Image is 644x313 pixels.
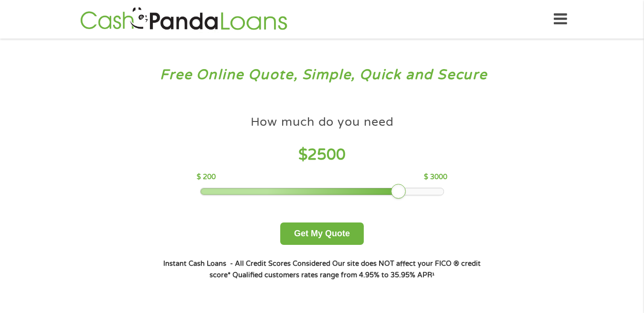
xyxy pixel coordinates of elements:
[424,172,447,182] p: $ 3000
[307,146,346,164] span: 2500
[197,172,216,182] p: $ 200
[251,114,394,130] h4: How much do you need
[232,271,434,279] strong: Qualified customers rates range from 4.95% to 35.95% APR¹
[77,6,290,33] img: GetLoanNow Logo
[197,145,447,165] h4: $
[28,66,617,84] h3: Free Online Quote, Simple, Quick and Secure
[280,222,364,245] button: Get My Quote
[163,260,330,268] strong: Instant Cash Loans - All Credit Scores Considered
[210,260,481,279] strong: Our site does NOT affect your FICO ® credit score*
